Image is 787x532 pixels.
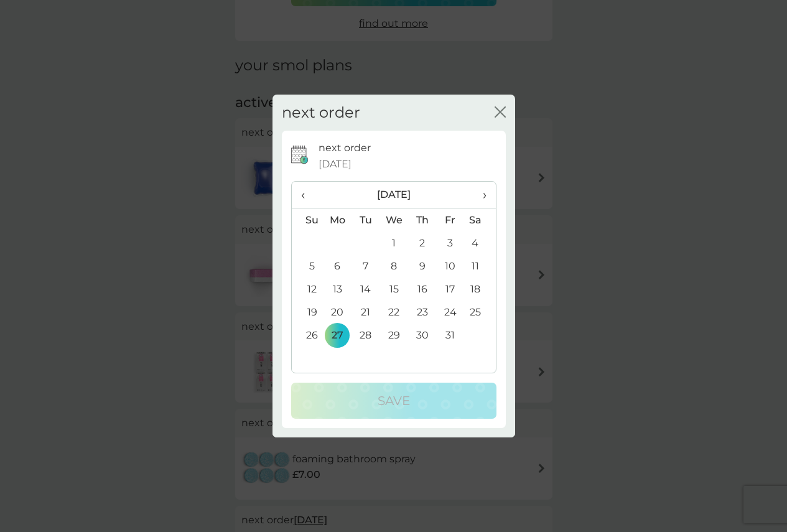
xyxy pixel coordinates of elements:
[380,231,408,254] td: 1
[380,208,408,232] th: We
[436,254,464,278] td: 10
[324,324,352,347] td: 27
[292,254,324,278] td: 5
[380,278,408,301] td: 15
[292,324,324,347] td: 26
[291,383,496,419] button: Save
[408,278,436,301] td: 16
[464,231,495,254] td: 4
[380,254,408,278] td: 8
[495,106,506,119] button: close
[292,301,324,324] td: 19
[352,324,380,347] td: 28
[408,254,436,278] td: 9
[436,208,464,232] th: Fr
[380,324,408,347] td: 29
[324,278,352,301] td: 13
[319,156,352,172] span: [DATE]
[464,278,495,301] td: 18
[352,278,380,301] td: 14
[464,208,495,232] th: Sa
[436,278,464,301] td: 17
[319,140,371,156] p: next order
[408,324,436,347] td: 30
[378,391,410,411] p: Save
[324,208,352,232] th: Mo
[292,278,324,301] td: 12
[324,182,465,208] th: [DATE]
[324,301,352,324] td: 20
[324,254,352,278] td: 6
[436,324,464,347] td: 31
[282,104,360,122] h2: next order
[292,208,324,232] th: Su
[408,301,436,324] td: 23
[436,231,464,254] td: 3
[301,182,314,208] span: ‹
[464,301,495,324] td: 25
[464,254,495,278] td: 11
[436,301,464,324] td: 24
[352,208,380,232] th: Tu
[473,182,486,208] span: ›
[352,254,380,278] td: 7
[408,231,436,254] td: 2
[352,301,380,324] td: 21
[380,301,408,324] td: 22
[408,208,436,232] th: Th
